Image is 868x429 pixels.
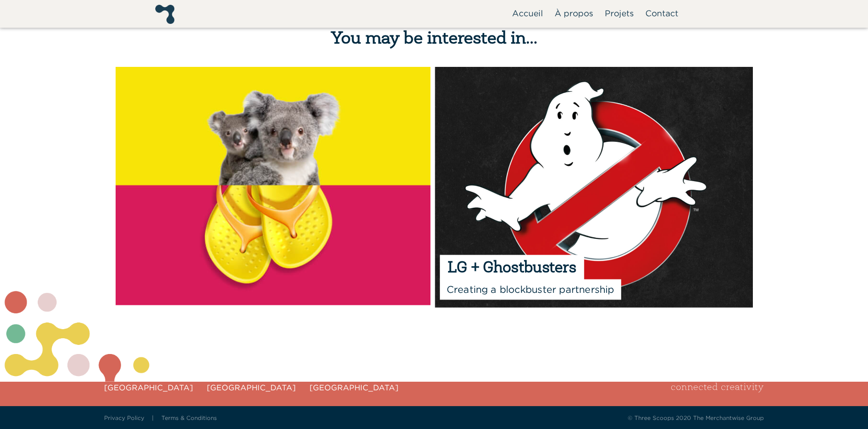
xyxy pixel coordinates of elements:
[434,412,771,424] div: © Three Scoops 2020 The Merchantwise Group
[161,414,217,421] a: Terms & Conditions
[104,414,144,421] a: Privacy Policy
[155,5,174,24] img: 3scoops_logo_no_words.png
[116,67,430,305] img: gb_cs_represent_normal@2x.jpg
[207,383,307,392] li: [GEOGRAPHIC_DATA]
[116,31,752,50] h1: You may be interested in...
[439,255,584,279] div: LG + Ghostbusters
[435,64,756,308] a: LG + Ghostbusters Creating a blockbuster partnership
[104,383,204,392] li: [GEOGRAPHIC_DATA]
[435,64,756,308] img: LG-ghost-busters-grid@2x.jpg
[310,383,410,392] li: [GEOGRAPHIC_DATA]
[439,279,621,300] div: Creating a blockbuster partnership
[152,412,154,424] label: |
